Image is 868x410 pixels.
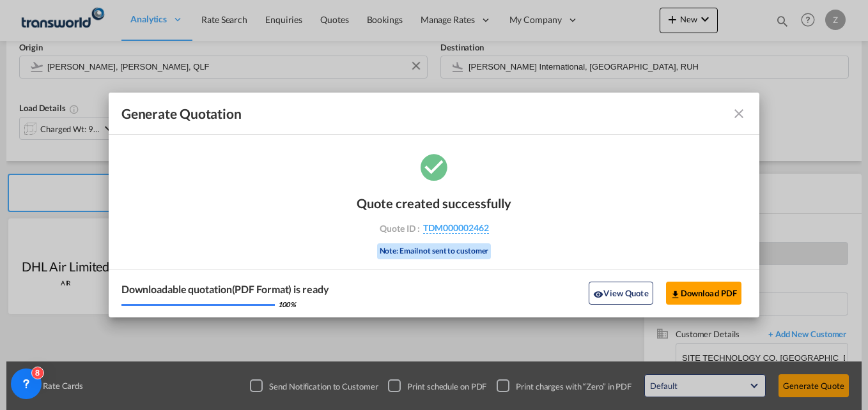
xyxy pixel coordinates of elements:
md-dialog: Generate Quotation Quote ... [109,93,760,317]
div: Downloadable quotation(PDF Format) is ready [121,282,329,296]
span: Generate Quotation [121,105,242,122]
button: icon-eyeView Quote [589,282,653,305]
md-icon: icon-download [670,289,681,300]
div: 100 % [278,300,297,309]
button: Download PDF [666,282,742,305]
md-icon: icon-eye [593,289,603,300]
div: Quote ID : [360,222,508,234]
md-icon: icon-checkbox-marked-circle [418,151,450,183]
md-icon: icon-close fg-AAA8AD cursor m-0 [731,106,747,121]
span: TDM000002462 [423,222,489,234]
div: Note: Email not sent to customer [377,243,492,259]
div: Quote created successfully [357,195,511,211]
